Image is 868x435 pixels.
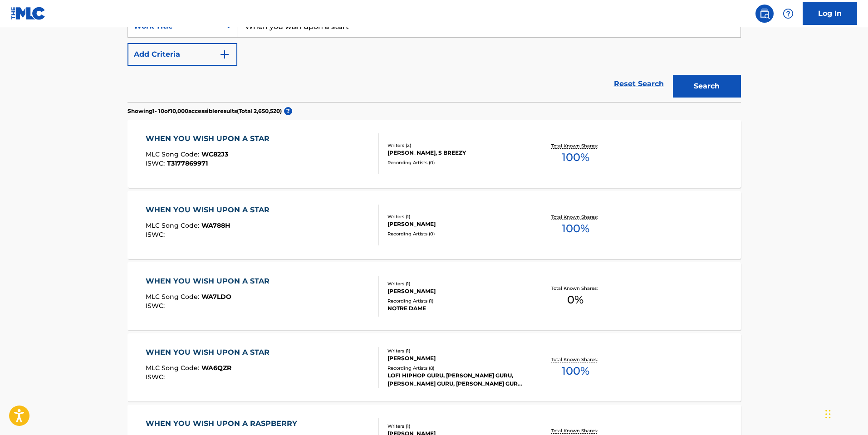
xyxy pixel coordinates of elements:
[387,142,525,149] div: Writers ( 2 )
[551,214,600,220] p: Total Known Shares:
[284,107,292,115] span: ?
[562,220,589,237] span: 100 %
[779,5,797,23] div: Help
[128,120,741,188] a: WHEN YOU WISH UPON A STARMLC Song Code:WC82J3ISWC:T3177869971Writers (2)[PERSON_NAME], S BREEZYRe...
[128,107,282,115] p: Showing 1 - 10 of 10,000 accessible results (Total 2,650,520 )
[219,49,230,60] img: 9d2ae6d4665cec9f34b9.svg
[146,230,167,239] span: ISWC :
[146,302,167,310] span: ISWC :
[673,75,741,98] button: Search
[759,8,770,19] img: search
[562,363,589,379] span: 100 %
[387,347,525,354] div: Writers ( 1 )
[146,133,274,144] div: WHEN YOU WISH UPON A STAR
[128,15,741,102] form: Search Form
[146,293,201,301] span: MLC Song Code :
[387,230,525,237] div: Recording Artists ( 0 )
[146,159,167,167] span: ISWC :
[128,191,741,259] a: WHEN YOU WISH UPON A STARMLC Song Code:WA788HISWC:Writers (1)[PERSON_NAME]Recording Artists (0)To...
[387,354,525,362] div: [PERSON_NAME]
[823,391,868,435] iframe: Chat Widget
[551,285,600,292] p: Total Known Shares:
[387,371,525,388] div: LOFI HIPHOP GURU, [PERSON_NAME] GURU, [PERSON_NAME] GURU, [PERSON_NAME] GURU, LOFI HIPHOP GURU
[755,5,774,23] a: Public Search
[146,150,201,158] span: MLC Song Code :
[387,149,525,157] div: [PERSON_NAME], S BREEZY
[201,150,228,158] span: WC82J3
[387,365,525,371] div: Recording Artists ( 8 )
[201,293,231,301] span: WA7LDO
[128,333,741,401] a: WHEN YOU WISH UPON A STARMLC Song Code:WA6QZRISWC:Writers (1)[PERSON_NAME]Recording Artists (8)LO...
[567,292,584,308] span: 0 %
[825,401,831,428] div: Drag
[146,221,201,230] span: MLC Song Code :
[146,205,274,215] div: WHEN YOU WISH UPON A STAR
[783,8,794,19] img: help
[387,423,525,430] div: Writers ( 1 )
[387,287,525,295] div: [PERSON_NAME]
[387,280,525,287] div: Writers ( 1 )
[551,142,600,149] p: Total Known Shares:
[146,347,274,358] div: WHEN YOU WISH UPON A STAR
[609,74,668,94] a: Reset Search
[201,364,231,372] span: WA6QZR
[11,7,46,20] img: MLC Logo
[387,220,525,228] div: [PERSON_NAME]
[387,304,525,313] div: NOTRE DAME
[146,364,201,372] span: MLC Song Code :
[562,149,589,166] span: 100 %
[146,373,167,381] span: ISWC :
[128,43,237,66] button: Add Criteria
[146,276,274,287] div: WHEN YOU WISH UPON A STAR
[387,213,525,220] div: Writers ( 1 )
[803,2,857,25] a: Log In
[387,159,525,166] div: Recording Artists ( 0 )
[146,418,302,429] div: WHEN YOU WISH UPON A RASPBERRY
[551,356,600,363] p: Total Known Shares:
[167,159,208,167] span: T3177869971
[387,298,525,304] div: Recording Artists ( 1 )
[128,262,741,330] a: WHEN YOU WISH UPON A STARMLC Song Code:WA7LDOISWC:Writers (1)[PERSON_NAME]Recording Artists (1)NO...
[551,427,600,434] p: Total Known Shares:
[201,221,230,230] span: WA788H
